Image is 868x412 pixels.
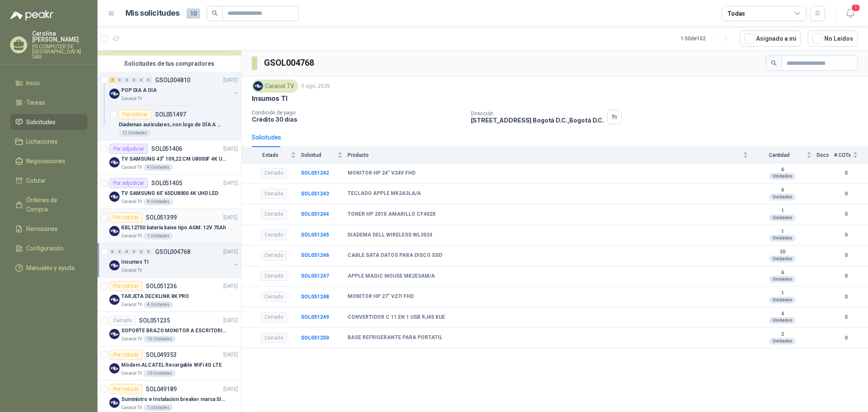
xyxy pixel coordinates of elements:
b: 6 [753,270,812,276]
a: SOL051250 [301,335,329,341]
div: 12 Unidades [119,130,150,136]
b: DIADEMA DELL WIRELESS WL3024 [348,232,432,239]
p: Carolina [PERSON_NAME] [32,31,87,42]
b: 0 [834,169,858,177]
a: Por cotizarSOL051399[DATE] Company LogoKBL12750 batería kaise tipo AGM: 12V 75AhCaracol TV1 Unidades [97,209,241,243]
div: 0 [131,249,137,255]
a: Por adjudicarSOL051406[DATE] Company LogoTV SAMSUNG 43" 109,22 CM U8000F 4K UHDCaracol TV4 Unidades [97,140,241,175]
b: 0 [834,210,858,218]
b: 0 [834,231,858,239]
div: Unidades [769,338,796,345]
a: SOL051247 [301,273,329,279]
p: Caracol TV [121,336,142,342]
a: SOL051249 [301,314,329,320]
div: Por adjudicar [109,178,148,188]
div: 0 [138,77,145,83]
p: SOL051405 [151,180,182,186]
div: 1 - 50 de 102 [681,32,733,45]
a: SOL051248 [301,294,329,300]
img: Company Logo [109,295,120,305]
a: Configuración [10,240,87,256]
span: search [771,60,777,66]
span: Configuración [26,244,64,253]
div: Cerrado [261,312,287,323]
p: Insumos TI [121,258,149,266]
p: [DATE] [223,317,238,325]
th: Producto [348,147,753,163]
p: Crédito 30 días [252,116,464,123]
p: Condición de pago [252,110,464,116]
img: Company Logo [109,226,120,236]
p: SOL051497 [155,111,186,117]
p: [DATE] [223,76,238,84]
span: 10 [186,8,200,19]
p: SOL051236 [146,283,177,289]
div: Cerrado [261,168,287,178]
span: Licitaciones [26,137,58,146]
p: SOL049189 [146,386,177,392]
span: Tareas [26,98,45,107]
div: Por cotizar [109,384,142,394]
div: Unidades [769,297,796,303]
b: 0 [834,251,858,259]
p: GSOL004768 [155,249,190,255]
div: 10 Unidades [144,370,175,377]
p: Módem ALCATEL Recargable WiFi 4G LTE [121,361,222,369]
h3: GSOL004768 [264,56,315,70]
a: Órdenes de Compra [10,192,87,217]
div: Cerrado [261,189,287,199]
p: Insumos TI [252,94,287,103]
img: Company Logo [109,398,120,408]
span: Producto [348,152,741,158]
p: Diademas auriculares, con logo de DÍA A DÍA, [119,121,224,129]
img: Company Logo [109,157,120,167]
b: CABLE SATA DATOS PARA DISCO SSD [348,252,442,259]
span: Solicitudes [26,117,56,127]
a: 1 0 0 0 0 0 GSOL004810[DATE] Company LogoPOP DIA A DIACaracol TV [109,75,239,102]
span: Inicio [26,78,40,88]
th: Solicitud [301,147,348,163]
p: [DATE] [223,248,238,256]
b: SOL051242 [301,170,329,176]
div: Todas [727,9,745,18]
div: 0 [131,77,137,83]
div: Unidades [769,317,796,324]
div: Unidades [769,235,796,242]
a: CerradoSOL051235[DATE] Company LogoSOPORTE BRAZO MONITOR A ESCRITORIO NBF80Caracol TV15 Unidades [97,312,241,346]
p: Caracol TV [121,198,142,205]
b: 0 [834,313,858,321]
div: Cerrado [261,230,287,240]
b: 6 [753,187,812,194]
b: TONER HP 201X AMARILLO CF402X [348,211,436,218]
div: Unidades [769,194,796,200]
div: 15 Unidades [144,336,175,342]
a: Cotizar [10,173,87,189]
p: [DATE] [223,351,238,359]
div: 0 [124,77,130,83]
div: Unidades [769,256,796,262]
p: TARJETA DECKLINK 8K PRO [121,292,189,301]
img: Company Logo [253,81,263,91]
th: Estado [242,147,301,163]
p: [DATE] [223,145,238,153]
div: Cerrado [261,292,287,302]
span: # COTs [834,152,851,158]
a: SOL051243 [301,191,329,197]
div: Por adjudicar [109,144,148,154]
a: Remisiones [10,221,87,237]
b: 0 [834,334,858,342]
th: Cantidad [753,147,817,163]
b: 1 [753,228,812,235]
div: Unidades [769,214,796,221]
div: Por cotizar [109,350,142,360]
div: 0 [145,249,152,255]
span: Cantidad [753,152,805,158]
div: Cerrado [261,333,287,343]
span: Remisiones [26,224,58,234]
p: Caracol TV [121,370,142,377]
th: # COTs [834,147,868,163]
